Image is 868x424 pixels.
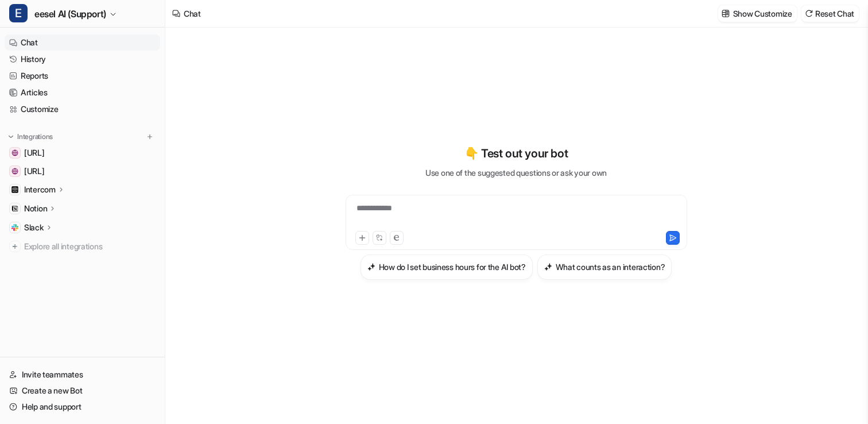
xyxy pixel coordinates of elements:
span: [URL] [24,165,45,177]
a: www.eesel.ai[URL] [5,163,160,179]
p: Intercom [24,184,56,195]
button: Show Customize [718,5,797,22]
span: E [9,4,28,22]
p: Slack [24,222,44,233]
span: Explore all integrations [24,237,156,256]
a: Create a new Bot [5,383,160,399]
img: Slack [11,224,18,231]
p: Integrations [17,132,53,141]
a: docs.eesel.ai[URL] [5,145,160,161]
a: Articles [5,84,160,101]
a: Explore all integrations [5,238,160,255]
a: Reports [5,68,160,84]
img: Notion [11,205,18,212]
div: Chat [184,7,201,20]
button: Integrations [5,131,56,142]
img: reset [805,9,813,18]
h3: How do I set business hours for the AI bot? [379,261,526,273]
a: Help and support [5,399,160,415]
p: Show Customize [733,7,792,20]
img: How do I set business hours for the AI bot? [367,263,375,271]
img: menu_add.svg [146,133,154,141]
button: What counts as an interaction?What counts as an interaction? [537,255,672,280]
p: Notion [24,203,47,214]
p: 👇 Test out your bot [464,145,568,162]
a: Chat [5,34,160,51]
img: Intercom [11,186,18,193]
a: History [5,51,160,67]
img: What counts as an interaction? [544,263,552,271]
a: Customize [5,101,160,117]
img: expand menu [7,133,15,141]
span: eesel AI (Support) [34,6,106,22]
button: How do I set business hours for the AI bot?How do I set business hours for the AI bot? [361,255,533,280]
img: explore all integrations [9,241,21,252]
span: [URL] [24,147,45,159]
img: customize [722,9,730,18]
p: Use one of the suggested questions or ask your own [425,167,607,179]
h3: What counts as an interaction? [556,261,665,273]
img: docs.eesel.ai [11,149,18,156]
a: Invite teammates [5,367,160,383]
button: Reset Chat [801,5,859,22]
img: www.eesel.ai [11,168,18,175]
